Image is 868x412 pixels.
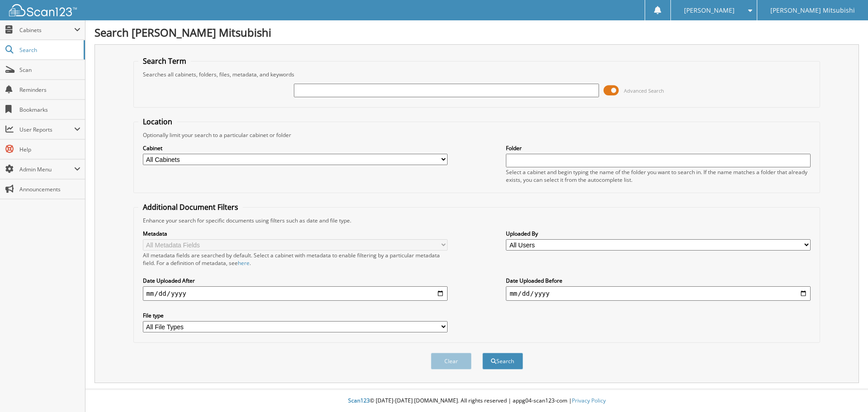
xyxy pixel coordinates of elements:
input: end [506,286,811,301]
span: Announcements [19,185,80,193]
label: Uploaded By [506,230,811,237]
legend: Additional Document Filters [138,202,243,212]
label: Folder [506,144,811,152]
span: Advanced Search [624,87,664,94]
label: File type [143,312,448,319]
button: Search [482,353,523,369]
span: [PERSON_NAME] Mitsubishi [770,8,855,13]
label: Cabinet [143,144,448,152]
label: Date Uploaded Before [506,277,811,284]
span: Search [19,46,79,54]
span: Scan [19,66,80,74]
legend: Search Term [138,56,191,66]
span: Bookmarks [19,106,80,114]
input: start [143,286,448,301]
div: Select a cabinet and begin typing the name of the folder you want to search in. If the name match... [506,168,811,184]
label: Metadata [143,230,448,237]
a: Privacy Policy [572,397,606,404]
div: Enhance your search for specific documents using filters such as date and file type. [138,217,816,224]
span: [PERSON_NAME] [684,8,735,13]
div: Searches all cabinets, folders, files, metadata, and keywords [138,71,816,78]
img: scan123-logo-white.svg [9,4,77,16]
legend: Location [138,117,177,127]
span: Help [19,146,80,153]
div: © [DATE]-[DATE] [DOMAIN_NAME]. All rights reserved | appg04-scan123-com | [85,390,868,412]
h1: Search [PERSON_NAME] Mitsubishi [94,25,859,40]
button: Clear [431,353,472,369]
a: here [238,259,250,267]
span: Cabinets [19,26,74,34]
span: Scan123 [348,397,370,404]
div: All metadata fields are searched by default. Select a cabinet with metadata to enable filtering b... [143,251,448,267]
label: Date Uploaded After [143,277,448,284]
span: Admin Menu [19,166,74,173]
span: Reminders [19,86,80,94]
div: Optionally limit your search to a particular cabinet or folder [138,131,816,139]
span: User Reports [19,126,74,133]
